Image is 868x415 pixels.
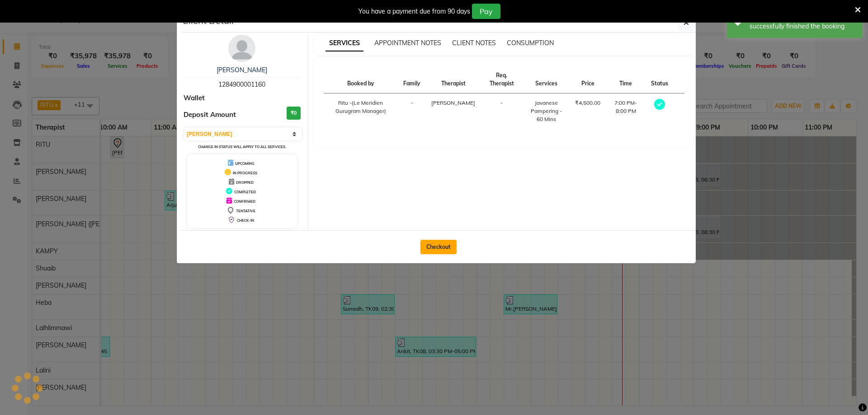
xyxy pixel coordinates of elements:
[398,93,426,129] td: -
[750,22,856,31] div: successfully finished the booking
[374,39,441,47] span: APPOINTMENT NOTES
[236,209,255,213] span: TENTATIVE
[287,107,301,120] h3: ₹0
[233,171,257,175] span: IN PROGRESS
[217,66,267,74] a: [PERSON_NAME]
[235,161,255,166] span: UPCOMING
[325,35,363,51] span: SERVICES
[570,66,606,93] th: Price
[431,99,475,106] span: [PERSON_NAME]
[228,35,255,62] img: avatar
[218,80,265,89] span: 1284900001160
[523,66,570,93] th: Services
[507,39,554,47] span: CONSUMPTION
[198,145,286,149] small: Change in status will apply to all services.
[184,110,236,120] span: Deposit Amount
[359,7,470,16] div: You have a payment due from 90 days
[452,39,496,47] span: CLIENT NOTES
[234,190,256,194] span: COMPLETED
[481,93,523,129] td: -
[528,99,564,123] div: Javanese Pampering - 60 Mins
[481,66,523,93] th: Req. Therapist
[234,199,255,204] span: CONFIRMED
[420,240,457,254] button: Checkout
[237,218,254,223] span: CHECK-IN
[324,66,398,93] th: Booked by
[606,93,646,129] td: 7:00 PM-8:00 PM
[236,180,254,185] span: DROPPED
[398,66,426,93] th: Family
[646,66,674,93] th: Status
[184,93,205,103] span: Wallet
[472,4,500,19] button: Pay
[324,93,398,129] td: Ritu -(Le Meridien Gurugram Manager)
[575,99,600,107] div: ₹4,500.00
[426,66,481,93] th: Therapist
[606,66,646,93] th: Time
